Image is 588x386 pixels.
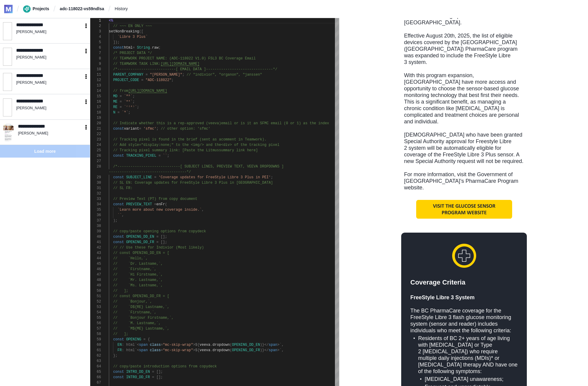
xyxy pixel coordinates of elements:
span: `` [118,213,122,217]
div: 50 [90,288,101,294]
div: 22 [90,131,101,137]
span: C Coverage Email [221,56,255,61]
span: // `Dr. Lastname,`, [113,262,163,266]
span: /* PROJECT DATA */ [113,51,152,55]
a: Projects [23,5,49,13]
div: 63 [90,358,101,364]
span: . [210,348,213,352]
div: 15 [90,94,101,99]
span: ------------------------*/ [221,67,277,71]
span: ( [165,202,167,207]
span: "mc-skip-wrap" [163,348,193,352]
span: // `M${ME} Lastname,`, [113,327,169,331]
div: 53 [90,304,101,310]
div: 10 [90,67,101,72]
div: • [80,358,84,364]
span: >`, [277,348,284,352]
span: = [152,370,154,374]
span: comment in Teamwork). [221,137,266,142]
div: 67 [90,380,101,385]
span: = [120,94,122,98]
span: // const OPENING_DD_EN = [ [113,251,169,255]
span: []; [161,240,167,244]
div: 66 [90,375,101,380]
span: x [327,121,329,125]
span: . [150,46,152,50]
span: "[PERSON_NAME]" [150,73,182,77]
span: dropdown [213,343,230,347]
span: // Tracking pixel summary link: [Paste the Litmus [113,148,219,152]
span: const [113,127,124,131]
span: / [17,4,19,14]
span: `Libre 3 Plus` [118,35,148,39]
div: Coverage Criteria [71,261,178,268]
div: 27 [90,158,101,164]
span: ; [182,73,184,77]
span: // Add style="display:none;" to the <img/> and the [113,143,221,147]
span: / [108,4,110,14]
span: ; [159,46,161,50]
span: = [154,175,156,179]
span: )}</ [260,348,269,352]
span: PARENT_COMPANY [113,73,143,77]
span: // ~~~ EN ONLY ~~~ [113,24,152,28]
div: 12 [90,77,101,83]
span: = [139,127,141,131]
span: []; [156,370,163,374]
span: `ᵐᵉ` [124,100,133,104]
span: OPENING [126,337,141,342]
div: 55 [90,315,101,321]
span: span [269,343,277,347]
span: MD [113,94,117,98]
span: `ʳ⁽ᵉ⁾` [124,105,137,109]
span: = [156,235,158,239]
span: /*---------------------------[ EMAIL DATA ]------- [113,67,221,71]
span: ; [137,105,139,109]
span: const [113,154,124,158]
div: 24 [90,142,101,148]
span: dropdown [213,348,230,352]
div: Residents of BC 2+ years of age living with [MEDICAL_DATA] or Type 2 [MEDICAL_DATA]) who require ... [79,317,178,357]
span: OPENING_DD_FR [232,348,260,352]
span: // other option: 'sfmc' [161,127,210,131]
span: // TEAMWORK PROJECT NAME: (ADC-118022 V1.0) FSL3 B [113,56,221,61]
div: 16 [90,99,101,104]
span: , [202,208,204,212]
span: setNonBreaking [109,29,139,34]
div: 2 [90,23,101,29]
span: = [156,240,158,244]
span: // const OPENING_DD_FR = [ [113,294,169,298]
span: = [161,343,163,347]
span: const [113,375,124,379]
span: // `Firstname,`, [113,267,156,271]
span: ; [128,110,130,115]
span: PROJECT_CODE [113,78,139,82]
span: { [148,337,150,342]
div: 46 [90,267,101,272]
span: `Learn more about new coverage inside.` [118,208,202,212]
span: FR [118,348,122,352]
span: >${ [193,348,200,352]
div: 19 [90,115,101,121]
span: OPENING_DD_EN [232,343,260,347]
span: // Preview Text (PT) from copy document [113,197,197,201]
div: • [80,366,84,372]
div: 62 [90,353,101,358]
div: 37 [90,218,101,223]
div: 1 [90,18,101,23]
div: 28 [90,164,101,169]
span: const [113,175,124,179]
span: veeva [200,343,210,347]
span: // `Firstname,`, [113,310,156,315]
div: 17 [90,104,101,110]
div: 26 [90,153,101,158]
span: // `Hello,`, [113,256,148,261]
span: []; [161,235,167,239]
span: // `Mr. Lastname,`, [113,278,163,282]
span: // Tracking pixel is found in the brief (sent as a [113,137,221,142]
div: [PERSON_NAME] [18,131,83,136]
div: 60 [90,342,101,348]
div: 57 [90,326,101,331]
span: INTRO_DD_EN [126,370,150,374]
img: logo [4,5,13,13]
